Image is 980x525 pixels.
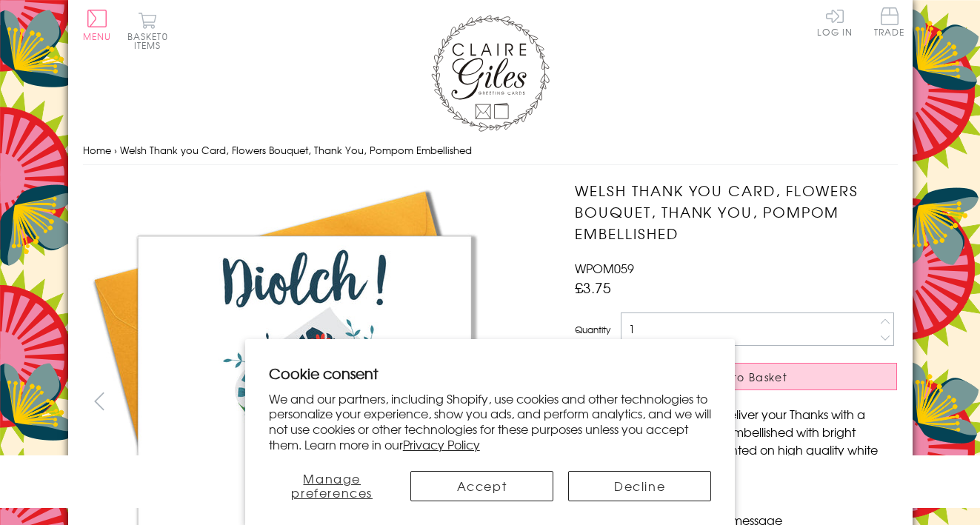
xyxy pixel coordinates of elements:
[127,12,168,50] button: Basket0 items
[575,363,897,390] button: Add to Basket
[83,30,112,43] span: Menu
[134,30,168,52] span: 0 items
[83,136,898,166] nav: breadcrumbs
[120,143,472,157] span: Welsh Thank you Card, Flowers Bouquet, Thank You, Pompom Embellished
[575,259,634,277] span: WPOM059
[269,471,396,501] button: Manage preferences
[874,7,905,36] span: Trade
[575,180,897,244] h1: Welsh Thank you Card, Flowers Bouquet, Thank You, Pompom Embellished
[114,143,117,157] span: ›
[874,7,905,39] a: Trade
[291,469,373,501] span: Manage preferences
[269,391,712,452] p: We and our partners, including Shopify, use cookies and other technologies to personalize your ex...
[83,10,112,41] button: Menu
[269,363,712,384] h2: Cookie consent
[568,471,711,501] button: Decline
[410,471,553,501] button: Accept
[575,323,610,336] label: Quantity
[83,143,111,157] a: Home
[703,369,787,384] span: Add to Basket
[403,435,480,453] a: Privacy Policy
[575,277,611,298] span: £3.75
[575,405,897,476] p: A beautiful bright card to deliver your Thanks with a delighful bunch of flowers. Embellished wit...
[83,384,116,418] button: prev
[817,7,853,36] a: Log In
[431,15,550,132] img: Claire Giles Greetings Cards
